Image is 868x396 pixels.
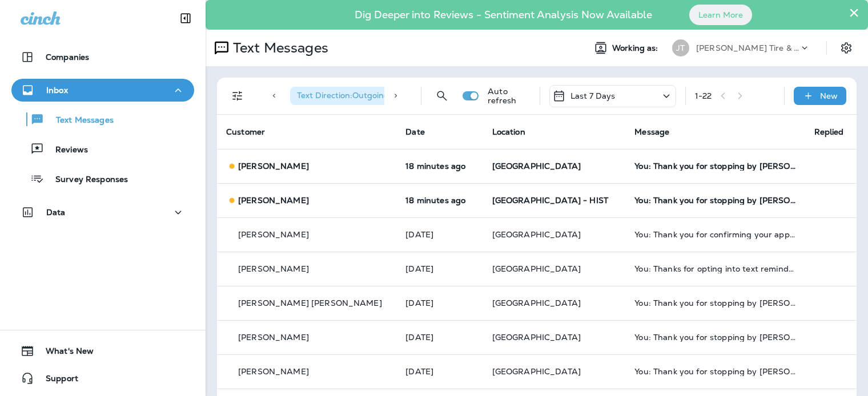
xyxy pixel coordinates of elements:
[492,366,581,377] span: [GEOGRAPHIC_DATA]
[46,86,68,95] p: Inbox
[11,367,194,390] button: Support
[405,161,473,171] p: Oct 6, 2025 09:58 AM
[11,201,194,224] button: Data
[488,87,530,105] p: Auto refresh
[322,13,685,17] p: Dig Deeper into Reviews - Sentiment Analysis Now Available
[405,230,473,239] p: Oct 5, 2025 09:10 AM
[405,127,425,137] span: Date
[492,298,581,308] span: [GEOGRAPHIC_DATA]
[634,196,795,205] div: You: Thank you for stopping by Jensen Tire & Auto - North 90th Street. Please take 30 seconds to ...
[34,346,94,360] span: What's New
[820,91,838,100] p: New
[170,7,202,30] button: Collapse Sidebar
[405,264,473,273] p: Oct 4, 2025 08:02 PM
[44,175,128,185] p: Survey Responses
[11,137,194,161] button: Reviews
[634,264,795,273] div: You: Thanks for opting into text reminders. We didn't find your phone number in our records. Plea...
[634,230,795,239] div: You: Thank you for confirming your appointment scheduled for 10/06/2025 9:00 AM with South 84th S...
[11,107,194,131] button: Text Messages
[492,127,525,137] span: Location
[492,264,581,274] span: [GEOGRAPHIC_DATA]
[634,161,795,171] div: You: Thank you for stopping by Jensen Tire & Auto - South 84th Street. Please take 30 seconds to ...
[696,43,799,52] p: [PERSON_NAME] Tire & Auto
[405,333,473,342] p: Oct 4, 2025 08:03 AM
[405,298,473,308] p: Oct 4, 2025 08:03 AM
[672,39,689,56] div: JT
[634,127,669,137] span: Message
[228,39,328,56] p: Text Messages
[695,91,712,100] div: 1 - 22
[45,115,114,126] p: Text Messages
[46,208,66,217] p: Data
[238,333,309,342] p: [PERSON_NAME]
[226,127,265,137] span: Customer
[11,167,194,191] button: Survey Responses
[238,367,309,376] p: [PERSON_NAME]
[634,298,795,308] div: You: Thank you for stopping by Jensen Tire & Auto - South 84th Street. Please take 30 seconds to ...
[492,332,581,342] span: [GEOGRAPHIC_DATA]
[492,195,608,205] span: [GEOGRAPHIC_DATA] - HIST
[634,367,795,376] div: You: Thank you for stopping by Jensen Tire & Auto - South 84th Street. Please take 30 seconds to ...
[238,161,309,171] p: [PERSON_NAME]
[492,161,581,171] span: [GEOGRAPHIC_DATA]
[836,38,857,58] button: Settings
[238,264,309,273] p: [PERSON_NAME]
[238,196,309,205] p: [PERSON_NAME]
[634,333,795,342] div: You: Thank you for stopping by Jensen Tire & Auto - South 84th Street. Please take 30 seconds to ...
[11,79,194,102] button: Inbox
[226,84,249,107] button: Filters
[849,3,859,22] button: Close
[11,340,194,362] button: What's New
[46,52,89,62] p: Companies
[814,127,844,137] span: Replied
[297,90,389,100] span: Text Direction : Outgoing
[405,196,473,205] p: Oct 6, 2025 09:58 AM
[431,84,453,107] button: Search Messages
[238,298,382,308] p: [PERSON_NAME] [PERSON_NAME]
[612,43,661,53] span: Working as:
[34,374,78,387] span: Support
[11,46,194,68] button: Companies
[290,87,408,105] div: Text Direction:Outgoing
[570,91,616,100] p: Last 7 Days
[689,5,752,25] button: Learn More
[405,367,473,376] p: Oct 4, 2025 08:03 AM
[492,229,581,240] span: [GEOGRAPHIC_DATA]
[238,230,309,239] p: [PERSON_NAME]
[44,145,88,156] p: Reviews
